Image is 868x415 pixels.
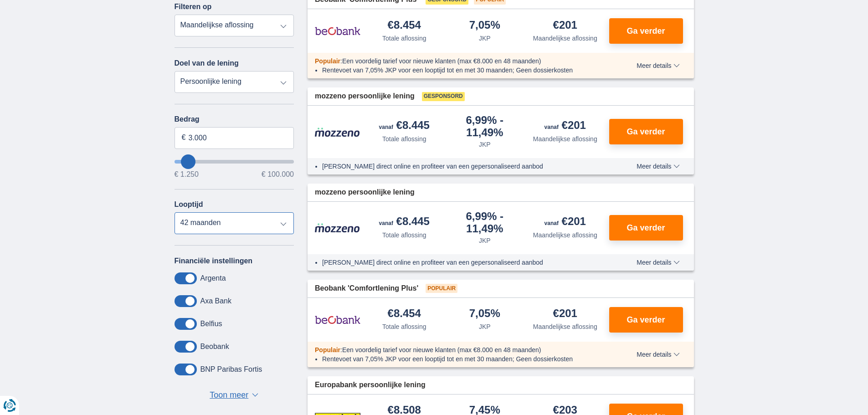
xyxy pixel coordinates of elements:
[379,120,430,133] div: €8.445
[315,283,418,294] span: Beobank 'Comfortlening Plus'
[479,140,491,149] div: JKP
[479,34,491,43] div: JKP
[609,307,683,333] button: Ga verder
[627,27,665,35] span: Ga verder
[322,66,603,75] li: Rentevoet van 7,05% JKP voor een looptijd tot en met 30 maanden; Geen dossierkosten
[315,223,360,233] img: product.pl.alt Mozzeno
[207,389,261,402] button: Toon meer ▼
[388,20,421,32] div: €8.454
[637,351,679,358] span: Meer details
[200,274,226,282] label: Argenta
[252,393,258,397] span: ▼
[200,343,229,351] label: Beobank
[553,20,577,32] div: €201
[533,134,597,143] div: Maandelijkse aflossing
[627,224,665,232] span: Ga verder
[448,211,522,234] div: 6,99%
[630,259,686,266] button: Meer details
[315,57,340,65] span: Populair
[182,133,186,143] span: €
[469,20,500,32] div: 7,05%
[553,308,577,320] div: €201
[533,231,597,240] div: Maandelijkse aflossing
[315,91,415,102] span: mozzeno persoonlijke lening
[315,346,340,354] span: Populair
[609,215,683,241] button: Ga verder
[322,258,603,267] li: [PERSON_NAME] direct online en profiteer van een gepersonaliseerd aanbod
[533,322,597,331] div: Maandelijkse aflossing
[315,20,360,42] img: product.pl.alt Beobank
[469,308,500,320] div: 7,05%
[382,34,426,43] div: Totale aflossing
[627,128,665,136] span: Ga verder
[315,187,415,198] span: mozzeno persoonlijke lening
[315,127,360,137] img: product.pl.alt Mozzeno
[175,160,294,164] input: wantToBorrow
[175,59,239,67] label: Doel van de lening
[630,62,686,69] button: Meer details
[426,284,457,293] span: Populair
[322,354,603,364] li: Rentevoet van 7,05% JKP voor een looptijd tot en met 30 maanden; Geen dossierkosten
[175,257,253,265] label: Financiële instellingen
[637,62,679,69] span: Meer details
[609,119,683,144] button: Ga verder
[544,120,586,133] div: €201
[637,163,679,169] span: Meer details
[210,389,248,401] span: Toon meer
[388,308,421,320] div: €8.454
[308,56,611,66] div: :
[315,308,360,331] img: product.pl.alt Beobank
[315,380,426,390] span: Europabank persoonlijke lening
[422,92,465,101] span: Gesponsord
[382,231,426,240] div: Totale aflossing
[342,57,541,65] span: Een voordelig tarief voor nieuwe klanten (max €8.000 en 48 maanden)
[479,322,491,331] div: JKP
[379,216,430,229] div: €8.445
[200,297,231,305] label: Axa Bank
[322,162,603,171] li: [PERSON_NAME] direct online en profiteer van een gepersonaliseerd aanbod
[262,171,294,178] span: € 100.000
[175,3,212,11] label: Filteren op
[382,134,426,143] div: Totale aflossing
[200,365,262,374] label: BNP Paribas Fortis
[533,34,597,43] div: Maandelijkse aflossing
[175,115,294,123] label: Bedrag
[175,200,203,209] label: Looptijd
[630,351,686,358] button: Meer details
[200,320,222,328] label: Belfius
[544,216,586,229] div: €201
[609,18,683,44] button: Ga verder
[627,316,665,324] span: Ga verder
[342,346,541,354] span: Een voordelig tarief voor nieuwe klanten (max €8.000 en 48 maanden)
[308,345,611,354] div: :
[630,163,686,170] button: Meer details
[637,259,679,266] span: Meer details
[448,115,522,138] div: 6,99%
[382,322,426,331] div: Totale aflossing
[479,236,491,245] div: JKP
[175,171,199,178] span: € 1.250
